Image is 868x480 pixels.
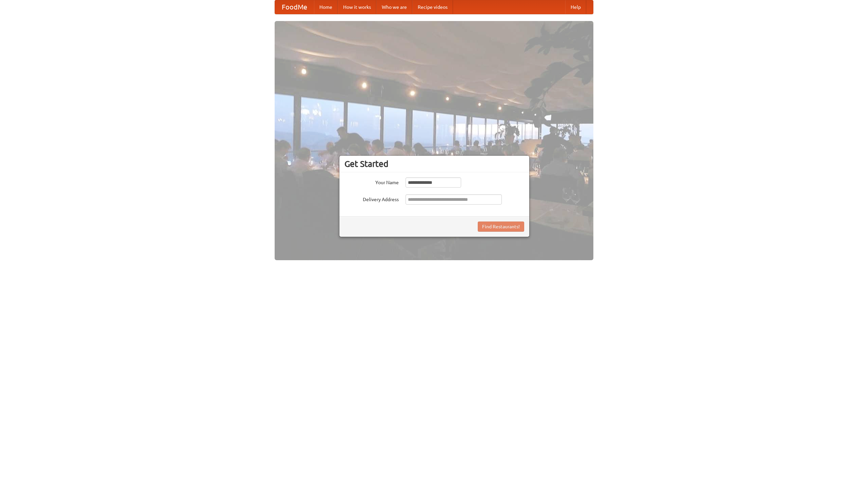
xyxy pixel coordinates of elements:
a: Home [314,0,338,14]
a: How it works [338,0,376,14]
a: FoodMe [275,0,314,14]
button: Find Restaurants! [478,222,524,232]
label: Delivery Address [344,194,399,203]
h3: Get Started [344,159,524,169]
label: Your Name [344,177,399,186]
a: Recipe videos [412,0,453,14]
a: Who we are [376,0,412,14]
a: Help [565,0,586,14]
